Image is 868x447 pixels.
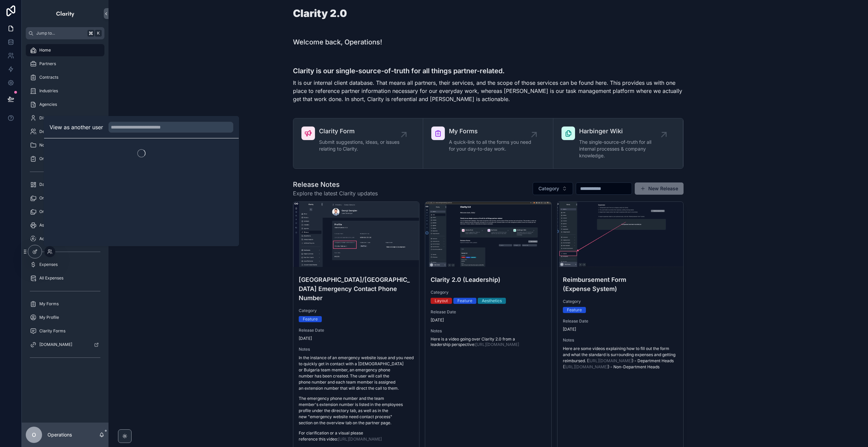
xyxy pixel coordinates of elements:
div: scrollable content [22,39,108,372]
a: Harbinger WikiThe single-source-of-truth for all internal processes & company knowledge. [553,118,683,169]
span: Explore the latest Clarity updates [293,189,378,197]
span: Release Date [431,309,546,315]
span: Here is a video going over Clarity 2.0 from a leadership perspective: [431,336,519,347]
span: Release Date [299,328,414,333]
a: Expenses [26,258,104,271]
span: Submit suggestions, ideas, or issues relating to Clarity. [319,139,404,152]
div: Feature [457,298,472,304]
a: Account Access Records [26,233,104,245]
span: [DOMAIN_NAME] [39,342,72,347]
span: Jump to... [36,31,85,36]
p: In the instance of an emergency website issue and you need to quickly get in contact with a [DEMO... [299,355,414,391]
span: One-Time Projects [39,209,76,214]
span: Noloco Forms [39,142,66,148]
p: Here are some videos explaining how to fill out the form and what the standard is surrounding exp... [563,346,678,370]
a: My Forms [26,298,104,310]
a: Partners [26,58,104,70]
span: Expenses [39,262,58,267]
div: Aesthetics [482,298,502,304]
h1: Release Notes [293,180,378,189]
button: Select Button [533,182,573,195]
div: Home-Clarity-2.0-2024-06-03-at-1.31.18-PM.jpg [425,202,551,267]
a: [DOMAIN_NAME] [26,338,104,351]
span: Notes [563,337,678,343]
span: [DATE] [563,327,678,332]
a: [URL][DOMAIN_NAME] [588,358,632,363]
a: Noloco Forms [26,139,104,151]
a: Home [26,44,104,56]
span: Clarity Forms [39,328,65,334]
a: One-Time Projects [26,206,104,218]
span: Harbinger Wiki [579,127,664,136]
div: Publish-Release-—-Release-Notes-Clarity-2.0-2024-06-05-at-3.31.01-PM.jpg [557,202,683,267]
span: Ongoing Services [39,195,73,201]
a: Departments [26,125,104,138]
p: Operations [47,431,72,438]
span: Contracts [39,75,58,80]
a: Ongoing Services [26,192,104,204]
h4: Clarity 2.0 (Leadership) [431,275,546,284]
span: My Forms [449,127,534,136]
a: Clarity FormSubmit suggestions, ideas, or issues relating to Clarity. [293,118,423,169]
a: [URL][DOMAIN_NAME] [564,364,608,369]
span: O [32,431,36,439]
h2: View as another user [50,123,103,131]
p: The emergency phone number and the team member's extension number is listed in the employees prof... [299,395,414,426]
span: Release Date [563,318,678,324]
span: K [96,31,101,36]
span: Departments [39,129,64,134]
span: The single-source-of-truth for all internal processes & company knowledge. [579,139,664,159]
h1: Welcome back, Operations! [293,37,382,47]
span: Agencies [39,102,57,107]
h4: [GEOGRAPHIC_DATA]/[GEOGRAPHIC_DATA] Emergency Contact Phone Number [299,275,414,303]
span: Asset Fabrication [39,222,73,228]
button: Jump to...K [26,27,104,39]
a: Industries [26,85,104,97]
span: All Expenses [39,275,63,281]
div: Layout [435,298,448,304]
span: Category [563,299,678,304]
a: Contracts [26,71,104,83]
a: My Profile [26,311,104,324]
span: Directory [39,115,58,121]
span: My Forms [39,301,59,307]
a: [URL][DOMAIN_NAME] [338,436,382,442]
a: Agencies [26,98,104,111]
span: Partners [39,61,56,66]
span: Account Access Records [39,236,87,241]
p: It is our internal client database. That means all partners, their services, and the scope of tho... [293,79,684,103]
a: All Expenses [26,272,104,284]
span: Category [431,290,546,295]
span: Category [538,185,559,192]
span: Onboarding Review Form [39,156,88,161]
a: Onboarding Review Form [26,153,104,165]
span: [DATE] [431,317,546,323]
span: A quick-link to all the forms you need for your day-to-day work. [449,139,534,152]
a: [URL][DOMAIN_NAME] [475,342,519,347]
p: For clarification or a visual please reference this video: [299,430,414,442]
div: Feature [567,307,582,313]
span: Notes [299,347,414,352]
span: Dashboards [39,182,62,187]
div: Feature [303,316,318,322]
img: App logo [56,8,75,19]
a: Directory [26,112,104,124]
a: Asset Fabrication [26,219,104,231]
h4: Reimbursement Form (Expense System) [563,275,678,293]
span: [DATE] [299,336,414,341]
a: My FormsA quick-link to all the forms you need for your day-to-day work. [423,118,553,169]
button: New Release [635,182,684,195]
span: Category [299,308,414,313]
h1: Clarity 2.0 [293,8,347,18]
span: Clarity Form [319,127,404,136]
h3: Clarity is our single-source-of-truth for all things partner-related. [293,66,684,76]
span: Industries [39,88,58,94]
span: My Profile [39,315,59,320]
a: Dashboards [26,178,104,191]
div: Georgi-Georgiev-—-Directory-Clarity-2.0-2024-12-16-at-10.28.43-AM.jpg [293,202,419,267]
span: Notes [431,328,546,334]
a: Clarity Forms [26,325,104,337]
span: Home [39,47,51,53]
